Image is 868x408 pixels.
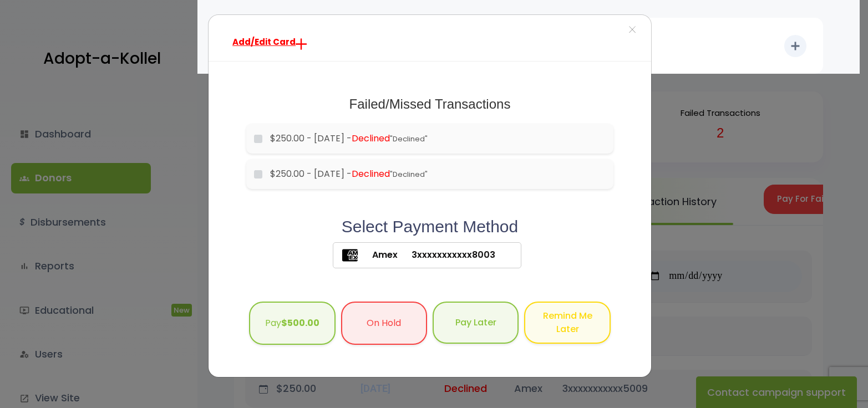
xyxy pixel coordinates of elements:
[281,317,319,329] b: $500.00
[232,36,296,48] span: Add/Edit Card
[628,18,636,42] span: ×
[433,302,519,344] button: Pay Later
[224,32,315,53] a: Add/Edit Card
[246,96,613,113] h1: Failed/Missed Transactions
[524,302,610,344] button: Remind Me Later
[352,167,390,180] span: Declined
[249,302,335,345] button: Pay$500.00
[270,132,605,145] label: $250.00 - [DATE] -
[358,248,398,262] span: Amex
[246,217,613,237] h2: Select Payment Method
[390,169,428,180] span: "Declined"
[613,15,651,46] button: ×
[398,248,495,262] span: 3xxxxxxxxxxx8003
[352,132,390,145] span: Declined
[270,167,605,181] label: $250.00 - [DATE] -
[390,134,428,144] span: "Declined"
[341,302,427,345] button: On Hold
